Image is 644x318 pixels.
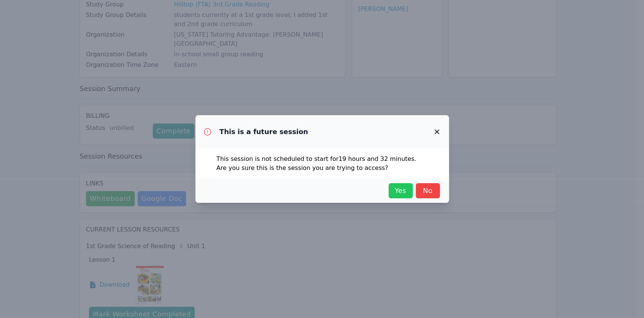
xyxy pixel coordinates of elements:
[420,185,436,196] span: No
[392,185,409,196] span: Yes
[217,154,428,173] p: This session is not scheduled to start for 19 hours and 32 minutes . Are you sure this is the ses...
[220,127,308,136] h3: This is a future session
[416,183,440,198] button: No
[389,183,413,198] button: Yes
